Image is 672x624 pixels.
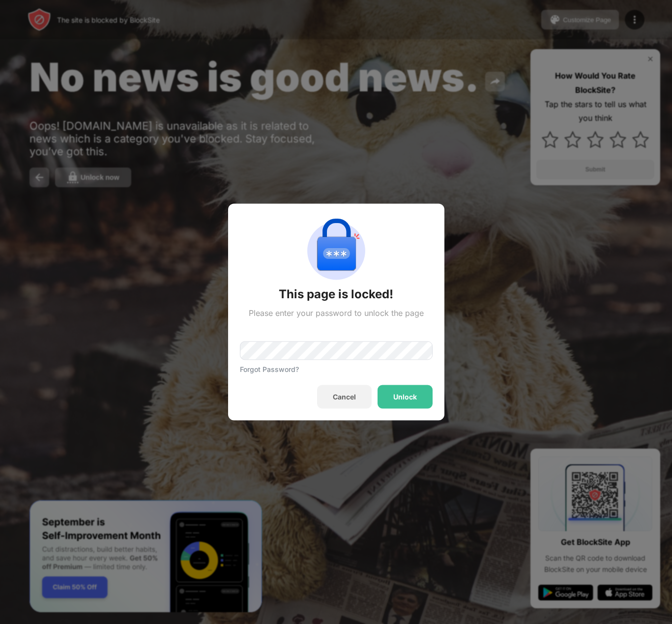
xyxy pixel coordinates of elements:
div: This page is locked! [279,286,393,302]
div: Cancel [333,393,356,401]
div: Please enter your password to unlock the page [249,308,424,318]
img: password-protection.svg [301,216,372,286]
div: Forgot Password? [240,365,299,373]
div: Unlock [393,393,417,401]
